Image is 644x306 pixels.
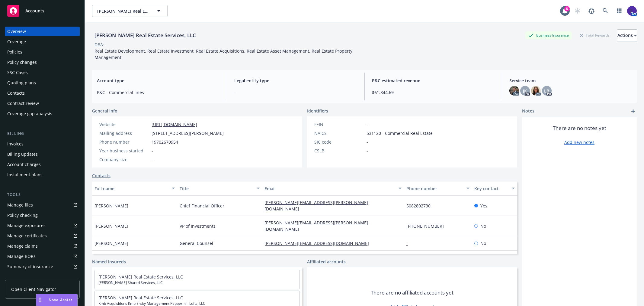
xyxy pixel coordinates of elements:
a: Manage BORs [5,252,80,261]
div: DBA: - [95,41,106,48]
a: Policy checking [5,210,80,220]
div: Contacts [7,88,25,98]
button: Title [177,181,262,196]
span: [STREET_ADDRESS][PERSON_NAME] [152,130,224,136]
span: Identifiers [307,108,328,114]
div: Manage certificates [7,231,47,241]
a: Named insureds [92,259,126,265]
a: Quoting plans [5,78,80,88]
div: Overview [7,27,26,36]
a: Contacts [5,88,80,98]
button: [PERSON_NAME] Real Estate Services, LLC [92,5,168,17]
a: Policies [5,47,80,57]
button: Actions [617,29,637,41]
div: Policy changes [7,57,37,67]
a: 5082802730 [406,203,435,209]
div: Tools [5,192,80,198]
span: [PERSON_NAME] [95,203,128,209]
div: Drag to move [36,294,44,306]
div: Installment plans [7,170,43,180]
a: Coverage [5,37,80,47]
span: - [367,139,368,145]
a: Start snowing [572,5,584,17]
span: Yes [480,203,487,209]
span: - [367,121,368,128]
span: There are no affiliated accounts yet [371,289,453,296]
span: P&C - Commercial lines [97,89,219,96]
span: Open Client Navigator [11,286,56,292]
span: LB [544,88,549,94]
span: No [480,240,486,246]
a: Contacts [92,172,111,179]
div: Coverage [7,37,26,47]
span: Service team [509,77,632,84]
a: Manage exposures [5,221,80,230]
div: Policies [7,47,22,57]
div: Website [99,121,149,128]
span: Nova Assist [49,297,72,302]
span: Notes [522,108,534,115]
button: Full name [92,181,177,196]
a: [PERSON_NAME] Real Estate Services, LLC [98,295,183,301]
a: SSC Cases [5,68,80,77]
a: Account charges [5,160,80,169]
a: Contract review [5,99,80,108]
span: Chief Financial Officer [180,203,224,209]
span: [PERSON_NAME] [95,240,128,246]
span: General info [92,108,117,114]
div: Company size [99,156,149,163]
span: No [480,223,486,229]
button: Key contact [472,181,517,196]
a: Manage claims [5,241,80,251]
div: Email [264,185,395,192]
div: Quoting plans [7,78,36,88]
div: Manage exposures [7,221,46,230]
span: Accounts [25,8,44,13]
div: Phone number [406,185,463,192]
div: Manage BORs [7,252,36,261]
span: 19702670954 [152,139,178,145]
span: - [234,89,357,96]
div: Manage files [7,200,33,210]
a: [PERSON_NAME][EMAIL_ADDRESS][PERSON_NAME][DOMAIN_NAME] [264,200,368,212]
div: Coverage gap analysis [7,109,52,119]
a: Coverage gap analysis [5,109,80,119]
div: Summary of insurance [7,262,53,272]
a: Invoices [5,139,80,149]
a: Report a Bug [585,5,598,17]
a: Affiliated accounts [307,259,346,265]
div: Billing [5,131,80,137]
a: Add new notes [564,139,594,145]
span: [PERSON_NAME] Shared Services, LLC [98,280,296,285]
a: Manage files [5,200,80,210]
div: Invoices [7,139,24,149]
span: - [152,156,153,163]
span: [PERSON_NAME] [95,223,128,229]
div: Mailing address [99,130,149,136]
div: Contract review [7,99,39,108]
div: Manage claims [7,241,38,251]
span: P&C estimated revenue [372,77,495,84]
button: Phone number [404,181,472,196]
a: Billing updates [5,149,80,159]
span: $61,844.69 [372,89,495,96]
span: Legal entity type [234,77,357,84]
span: Account type [97,77,219,84]
div: Billing updates [7,149,38,159]
div: SIC code [314,139,364,145]
a: Search [599,5,611,17]
a: Manage certificates [5,231,80,241]
div: Phone number [99,139,149,145]
a: [PERSON_NAME][EMAIL_ADDRESS][DOMAIN_NAME] [264,240,374,246]
a: add [630,108,637,115]
div: Title [180,185,253,192]
a: Overview [5,27,80,36]
a: Installment plans [5,170,80,180]
div: FEIN [314,121,364,128]
a: [PERSON_NAME] Real Estate Services, LLC [98,274,183,280]
a: [PHONE_NUMBER] [406,223,449,229]
span: There are no notes yet [553,125,606,132]
a: - [406,240,413,246]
